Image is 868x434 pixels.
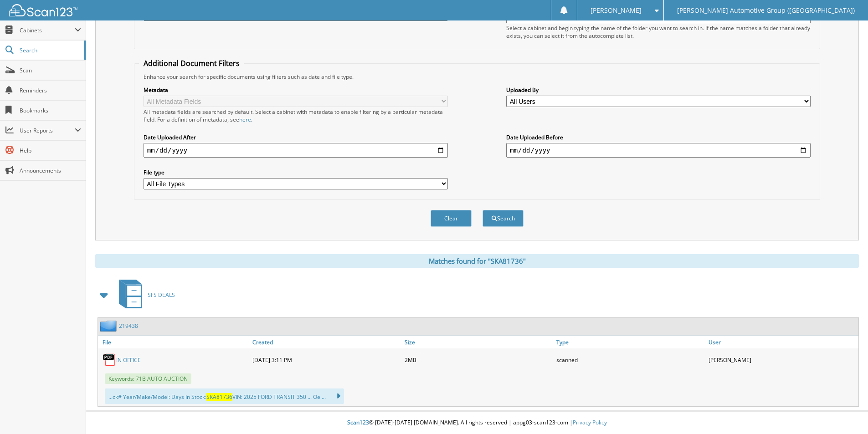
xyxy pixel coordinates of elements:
div: [DATE] 3:11 PM [250,351,402,369]
div: © [DATE]-[DATE] [DOMAIN_NAME]. All rights reserved | appg03-scan123-com | [86,412,868,434]
img: PDF.png [103,353,116,367]
div: scanned [554,351,706,369]
div: All metadata fields are searched by default. Select a cabinet with metadata to enable filtering b... [144,108,448,123]
input: end [506,143,811,158]
span: Help [20,147,81,154]
button: Search [483,210,524,227]
label: Metadata [144,86,448,94]
iframe: Chat Widget [822,390,868,434]
img: folder2.png [100,320,119,332]
span: SKA81736 [206,393,232,401]
div: ...ck# Year/Make/Model: Days In Stock: VIN: 2025 FORD TRANSIT 350 ... Oe ... [105,388,344,404]
span: Reminders [20,87,81,94]
span: User Reports [20,127,75,134]
label: Date Uploaded After [144,133,448,141]
span: Bookmarks [20,107,81,114]
a: 219438 [119,322,138,330]
a: here [239,116,251,123]
span: Scan [20,66,81,74]
div: Enhance your search for specific documents using filters such as date and file type. [139,73,815,81]
input: start [144,143,448,158]
a: File [98,336,250,348]
div: Matches found for "SKA81736" [95,254,859,268]
span: Scan123 [347,419,369,426]
a: Type [554,336,706,348]
a: Privacy Policy [573,419,607,426]
button: Clear [431,210,472,227]
a: Size [402,336,555,348]
span: SFS DEALS [148,291,175,299]
label: File type [144,168,448,176]
legend: Additional Document Filters [139,58,244,68]
a: User [706,336,858,348]
span: [PERSON_NAME] Automotive Group ([GEOGRAPHIC_DATA]) [677,8,855,13]
a: SFS DEALS [113,277,175,313]
span: Cabinets [20,26,75,34]
img: scan123-logo-white.svg [9,4,77,16]
span: Keywords: 71B AUTO AUCTION [105,373,191,384]
div: 2MB [402,351,555,369]
a: IN OFFICE [116,356,141,364]
div: Select a cabinet and begin typing the name of the folder you want to search in. If the name match... [506,24,811,40]
label: Date Uploaded Before [506,133,811,141]
label: Uploaded By [506,86,811,94]
span: Announcements [20,167,81,174]
a: Created [250,336,402,348]
span: [PERSON_NAME] [591,8,642,13]
div: [PERSON_NAME] [706,351,858,369]
span: Search [20,46,80,54]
